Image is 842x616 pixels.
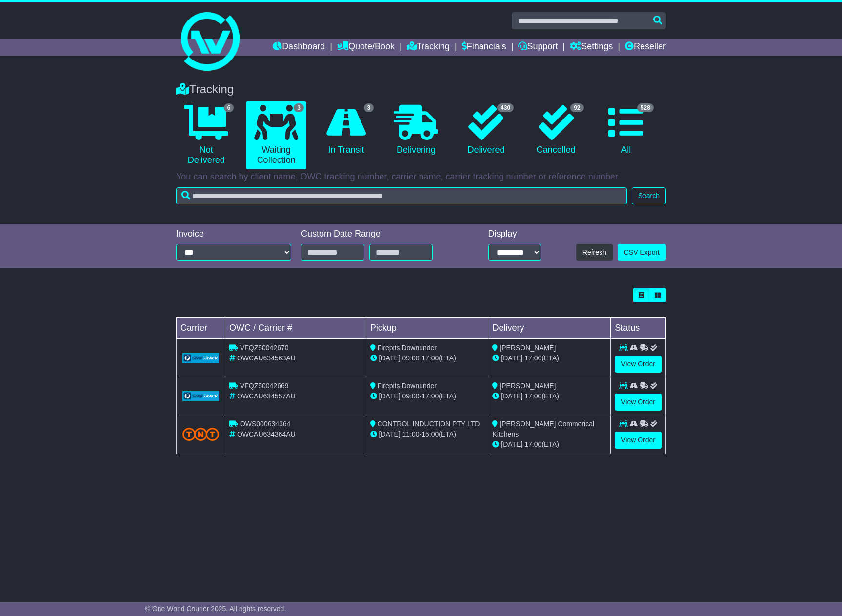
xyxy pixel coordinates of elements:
div: Invoice [176,229,291,239]
a: Delivering [386,101,446,159]
button: Refresh [576,244,613,261]
td: Delivery [488,318,611,339]
div: - (ETA) [370,429,484,439]
div: Display [488,229,541,239]
span: [PERSON_NAME] [500,382,556,390]
div: - (ETA) [370,353,484,363]
button: Search [632,187,666,204]
span: 17:00 [524,440,541,448]
span: OWCAU634364AU [237,430,296,438]
a: 3 In Transit [316,101,376,159]
span: 15:00 [421,430,439,438]
a: 6 Not Delivered [176,101,236,169]
a: Financials [462,39,506,56]
span: 6 [224,103,234,112]
span: [DATE] [379,354,401,362]
span: 3 [364,103,374,112]
span: OWCAU634563AU [237,354,296,362]
span: 3 [294,103,304,112]
span: Firepits Downunder [378,344,437,352]
td: Carrier [177,318,225,339]
a: Dashboard [273,39,325,56]
td: Status [611,318,666,339]
span: Firepits Downunder [378,382,437,390]
span: [PERSON_NAME] [500,344,556,352]
span: VFQZ50042670 [240,344,289,352]
span: 17:00 [524,392,541,400]
span: © One World Courier 2025. All rights reserved. [145,605,286,613]
div: Custom Date Range [301,229,458,239]
span: OWCAU634557AU [237,392,296,400]
a: Settings [570,39,613,56]
a: Reseller [625,39,666,56]
a: Tracking [407,39,450,56]
span: 528 [637,103,654,112]
span: [DATE] [501,392,522,400]
span: VFQZ50042669 [240,382,289,390]
img: GetCarrierServiceLogo [182,353,219,363]
a: CSV Export [618,244,666,261]
div: - (ETA) [370,391,484,401]
a: 3 Waiting Collection [246,101,306,169]
a: View Order [615,394,662,411]
span: 09:00 [402,392,420,400]
span: 430 [497,103,514,112]
span: [DATE] [379,430,401,438]
a: 528 All [596,101,656,159]
p: You can search by client name, OWC tracking number, carrier name, carrier tracking number or refe... [176,172,666,182]
a: Support [518,39,558,56]
td: OWC / Carrier # [225,318,366,339]
span: 17:00 [524,354,541,362]
span: 09:00 [402,354,420,362]
span: 11:00 [402,430,420,438]
span: [DATE] [501,440,522,448]
span: 17:00 [421,354,439,362]
div: (ETA) [492,353,606,363]
div: (ETA) [492,391,606,401]
div: Tracking [171,82,671,97]
img: TNT_Domestic.png [182,428,219,441]
a: View Order [615,432,662,449]
span: 17:00 [421,392,439,400]
div: (ETA) [492,439,606,450]
td: Pickup [366,318,488,339]
span: [DATE] [379,392,401,400]
span: OWS000634364 [240,420,291,428]
a: 430 Delivered [456,101,516,159]
span: [DATE] [501,354,522,362]
span: 92 [570,103,583,112]
img: GetCarrierServiceLogo [182,391,219,401]
span: CONTROL INDUCTION PTY LTD [378,420,480,428]
a: Quote/Book [337,39,395,56]
a: 92 Cancelled [526,101,586,159]
a: View Order [615,356,662,373]
span: [PERSON_NAME] Commerical Kitchens [492,420,594,438]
